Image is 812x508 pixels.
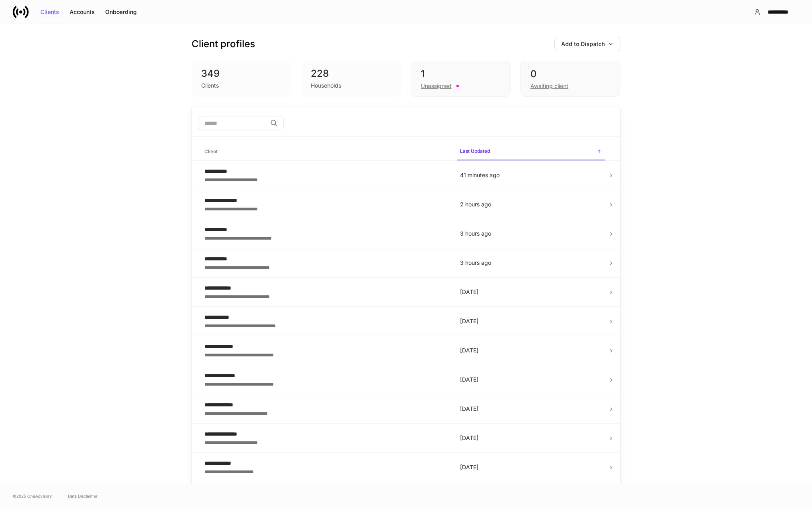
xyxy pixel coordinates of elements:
h6: Last Updated [460,147,490,155]
div: 228 [311,67,392,80]
span: Last Updated [457,143,605,160]
span: Client [201,144,450,160]
div: Accounts [70,9,95,15]
h3: Client profiles [192,38,255,50]
div: 0 [530,68,610,80]
p: [DATE] [460,288,602,296]
div: Add to Dispatch [561,41,614,47]
div: 1 [421,68,501,80]
button: Add to Dispatch [554,37,620,51]
button: Onboarding [100,6,142,18]
div: Awaiting client [530,82,568,90]
div: 0Awaiting client [520,61,620,97]
p: 3 hours ago [460,259,602,267]
button: Clients [35,6,64,18]
div: Onboarding [105,9,137,15]
p: 2 hours ago [460,200,602,208]
p: 41 minutes ago [460,171,602,179]
h6: Client [204,148,218,155]
div: 349 [201,67,282,80]
p: [DATE] [460,376,602,384]
div: 1Unassigned [411,61,511,97]
div: Clients [201,82,219,90]
button: Accounts [64,6,100,18]
span: © 2025 OneAdvisory [13,493,52,499]
div: Unassigned [421,82,452,90]
p: [DATE] [460,346,602,354]
a: Data Disclaimer [68,493,98,499]
p: [DATE] [460,463,602,471]
div: Clients [40,9,59,15]
p: [DATE] [460,434,602,442]
p: [DATE] [460,317,602,325]
div: Households [311,82,341,90]
p: 3 hours ago [460,230,602,238]
p: [DATE] [460,405,602,413]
